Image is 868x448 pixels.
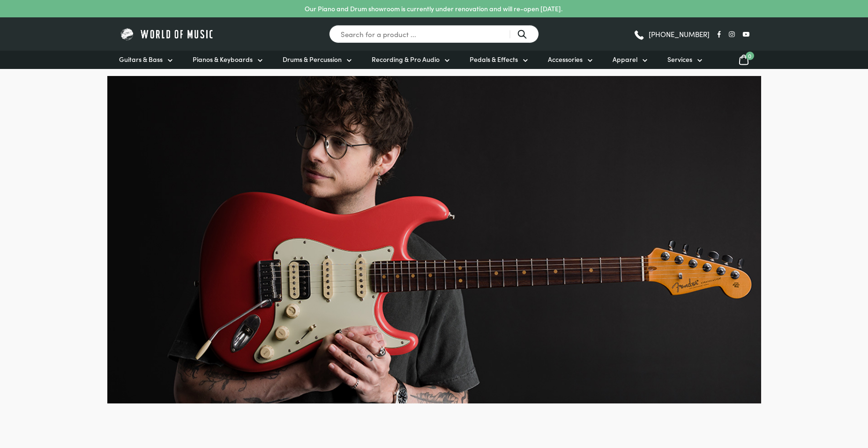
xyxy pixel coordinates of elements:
[667,54,692,64] span: Services
[633,27,710,41] a: [PHONE_NUMBER]
[746,52,754,60] span: 0
[548,54,583,64] span: Accessories
[305,4,562,14] p: Our Piano and Drum showroom is currently under renovation and will re-open [DATE].
[649,30,710,38] span: [PHONE_NUMBER]
[107,76,761,403] img: Fender-Ultraluxe-Hero
[119,27,215,41] img: World of Music
[732,345,868,448] iframe: Chat with our support team
[283,54,342,64] span: Drums & Percussion
[613,54,637,64] span: Apparel
[329,25,539,43] input: Search for a product ...
[470,54,518,64] span: Pedals & Effects
[193,54,253,64] span: Pianos & Keyboards
[119,54,163,64] span: Guitars & Bass
[372,54,440,64] span: Recording & Pro Audio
